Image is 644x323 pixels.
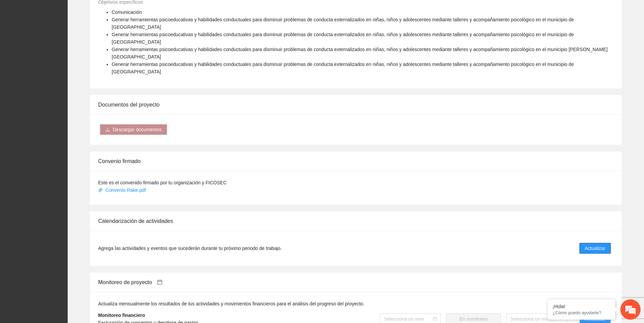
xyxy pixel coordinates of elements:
[39,90,93,159] span: Estamos en línea.
[112,17,574,30] span: Generar herramientas psicoeducativas y habilidades conductuales para disminuir problemas de condu...
[585,245,605,252] span: Actualizar
[98,211,614,231] div: Calendarización de actividades
[98,180,227,185] span: Este es el convenido firmado por tu organización y FICOSEC
[98,301,364,306] span: Actualiza mensualmente los resultados de tus actividades y movimientos financieros para el anális...
[553,304,610,309] div: ¡Hola!
[3,185,129,208] textarea: Escriba su mensaje y pulse “Intro”
[98,245,282,252] span: Agrega las actividades y eventos que sucederán durante tu próximo periodo de trabajo.
[112,47,607,60] span: Generar herramientas psicoeducativas y habilidades conductuales para disminuir problemas de condu...
[157,279,162,285] span: calendar
[112,32,574,45] span: Generar herramientas psicoeducativas y habilidades conductuales para disminuir problemas de condu...
[98,152,614,171] div: Convenio firmado
[98,313,145,318] strong: Monitoreo financiero
[553,310,610,315] p: ¿Cómo puedo ayudarte?
[98,188,103,192] span: paper-clip
[579,243,611,254] button: Actualizar
[112,62,574,74] span: Generar herramientas psicoeducativas y habilidades conductuales para disminuir problemas de condu...
[433,317,437,321] span: calendar
[98,95,614,114] div: Documentos del proyecto
[98,273,614,292] div: Monitoreo de proyecto
[111,3,127,20] div: Minimizar ventana de chat en vivo
[98,187,147,193] a: Convenio Rake.pdf
[100,124,167,135] button: downloadDescargar documentos
[112,9,142,15] span: Comunicación
[152,279,162,285] a: calendar
[35,34,114,43] div: Chatee con nosotros ahora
